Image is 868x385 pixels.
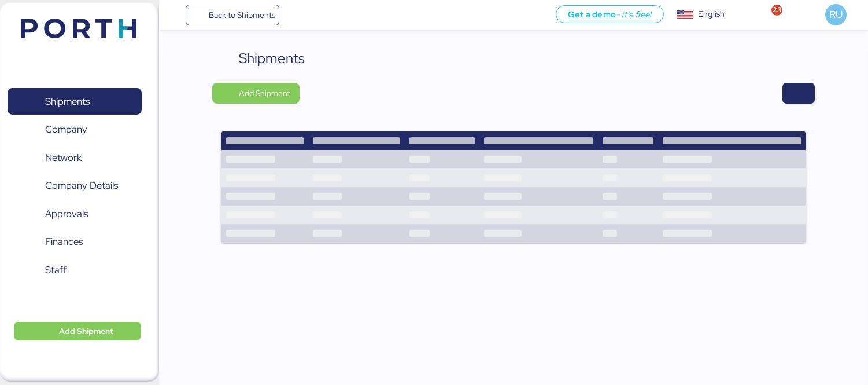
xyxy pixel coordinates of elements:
[239,86,290,100] span: Add Shipment
[8,200,142,227] a: Approvals
[8,229,142,255] a: Finances
[59,324,113,338] span: Add Shipment
[45,206,88,222] span: Approvals
[239,48,305,69] div: Shipments
[45,93,90,110] span: Shipments
[8,173,142,199] a: Company Details
[45,233,83,250] span: Finances
[8,256,142,283] a: Staff
[698,8,725,20] div: English
[166,5,186,25] button: Menu
[45,149,82,166] span: Network
[8,116,142,143] a: Company
[45,177,118,194] span: Company Details
[45,262,67,278] span: Staff
[829,7,843,22] span: RU
[8,88,142,115] a: Shipments
[14,322,141,340] button: Add Shipment
[8,144,142,171] a: Network
[186,5,280,25] a: Back to Shipments
[212,83,300,104] button: Add Shipment
[45,121,87,138] span: Company
[209,8,275,22] span: Back to Shipments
